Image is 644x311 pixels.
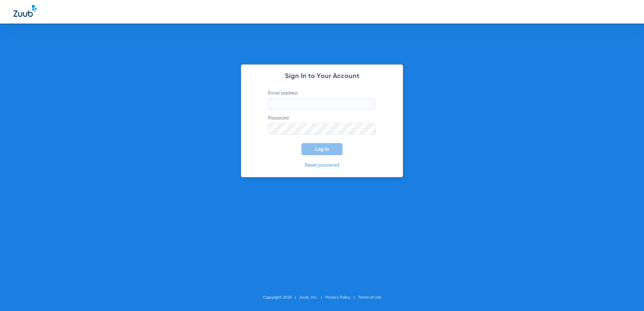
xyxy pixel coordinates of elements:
input: Password [268,123,376,135]
input: Email address [268,98,376,110]
li: Zuub, Inc. [299,294,325,301]
button: Log In [301,143,343,155]
label: Email address [268,90,376,110]
span: Log In [315,146,329,152]
li: Copyright 2025 [263,294,299,301]
img: Zuub Logo [13,5,37,17]
iframe: Chat Widget [610,279,644,311]
label: Password [268,115,376,135]
h2: Sign In to Your Account [258,73,386,80]
a: Terms of Use [358,296,381,300]
a: Reset password [305,163,339,168]
a: Privacy Policy [325,296,350,300]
